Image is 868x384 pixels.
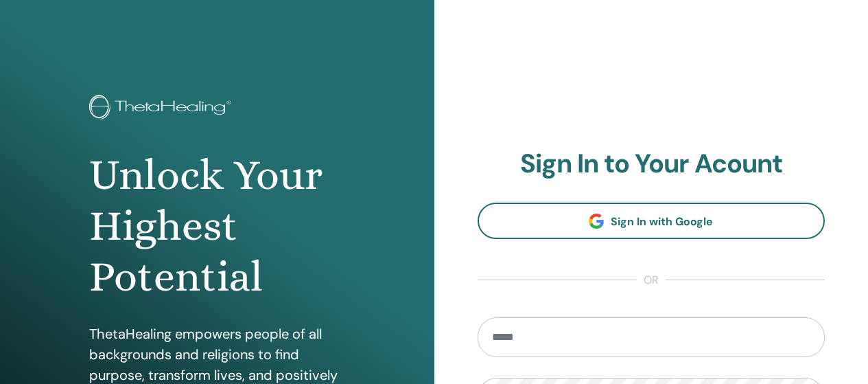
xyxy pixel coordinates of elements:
[478,148,825,180] h2: Sign In to Your Acount
[611,214,713,229] span: Sign In with Google
[478,203,825,239] a: Sign In with Google
[89,150,344,303] h1: Unlock Your Highest Potential
[637,272,666,289] span: or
